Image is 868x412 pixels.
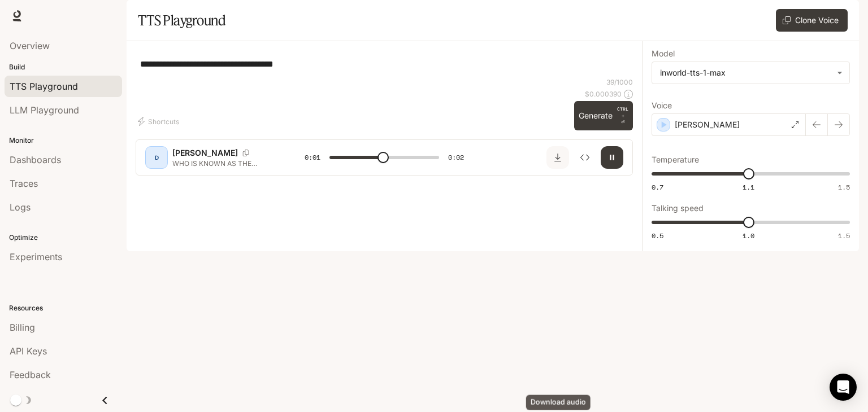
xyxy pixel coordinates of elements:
p: CTRL + [617,106,628,119]
div: Download audio [526,395,591,410]
span: 1.1 [743,182,754,192]
button: Copy Voice ID [238,150,254,156]
p: $ 0.000390 [585,89,622,99]
p: Talking speed [652,204,704,212]
h1: TTS Playground [138,9,225,32]
div: inworld-tts-1-max [652,62,849,84]
button: Inspect [574,146,596,169]
span: 1.0 [743,231,754,240]
button: Download audio [546,146,569,169]
p: Voice [652,102,672,109]
p: 39 / 1000 [606,77,633,87]
button: GenerateCTRL +⏎ [574,101,633,130]
p: WHO IS KNOWN AS THE FATHER OF GEOMETRY? [172,159,277,168]
span: 0:02 [448,152,464,163]
button: Clone Voice [776,9,848,32]
div: Open Intercom Messenger [830,374,857,401]
div: D [147,148,166,166]
span: 1.5 [838,231,850,240]
p: [PERSON_NAME] [675,119,740,130]
span: 0.7 [652,182,663,192]
button: Shortcuts [136,112,184,130]
p: Model [652,50,675,58]
span: 0:01 [305,152,320,163]
span: 1.5 [838,182,850,192]
p: [PERSON_NAME] [172,147,238,159]
p: Temperature [652,156,699,164]
span: 0.5 [652,231,663,240]
div: inworld-tts-1-max [660,67,831,78]
p: ⏎ [617,106,628,126]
